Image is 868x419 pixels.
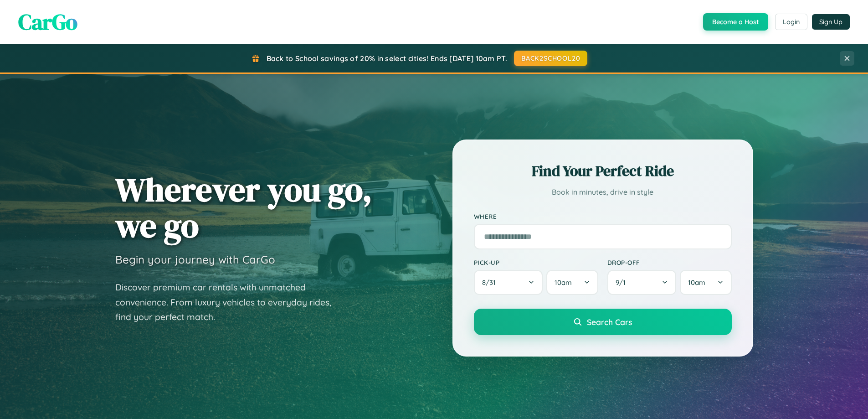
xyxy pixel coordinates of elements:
span: 9 / 1 [616,278,630,287]
button: Search Cars [474,309,732,335]
label: Pick-up [474,259,598,266]
button: Sign Up [812,14,850,30]
p: Book in minutes, drive in style [474,186,732,199]
span: Back to School savings of 20% in select cities! Ends [DATE] 10am PT. [267,54,507,63]
button: 8/31 [474,270,543,295]
button: 10am [680,270,731,295]
button: Login [775,14,807,30]
span: 10am [555,278,572,287]
p: Discover premium car rentals with unmatched convenience. From luxury vehicles to everyday rides, ... [115,280,343,325]
button: Become a Host [703,13,768,31]
span: 10am [688,278,705,287]
h2: Find Your Perfect Ride [474,161,732,181]
span: 8 / 31 [482,278,500,287]
label: Drop-off [607,259,732,266]
h1: Wherever you go, we go [115,171,372,243]
button: 9/1 [607,270,677,295]
label: Where [474,212,732,220]
h3: Begin your journey with CarGo [115,253,275,266]
button: 10am [546,270,598,295]
button: BACK2SCHOOL20 [514,51,587,66]
span: CarGo [18,7,77,37]
span: Search Cars [587,317,632,327]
